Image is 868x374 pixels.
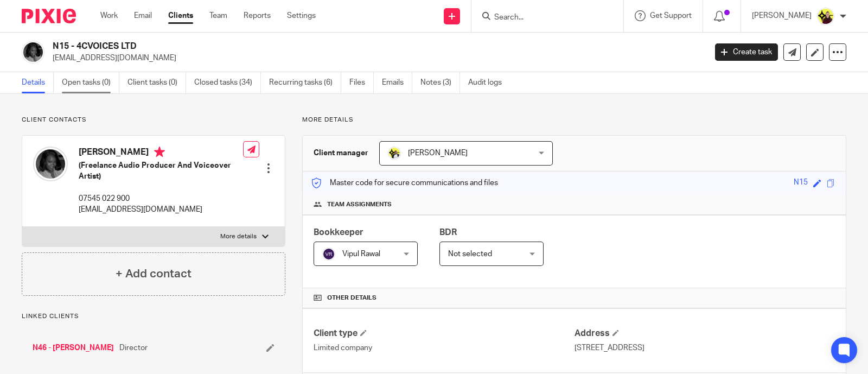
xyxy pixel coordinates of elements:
[127,72,186,93] a: Client tasks (0)
[349,72,374,93] a: Files
[382,72,412,93] a: Emails
[79,193,243,204] p: 07545 022 900
[53,53,699,64] p: [EMAIL_ADDRESS][DOMAIN_NAME]
[53,41,570,52] h2: N15 - 4CVOICES LTD
[794,177,808,189] div: N15
[209,10,227,21] a: Team
[269,72,341,93] a: Recurring tasks (6)
[22,116,285,124] p: Client contacts
[33,147,68,181] img: Indira%20Nkyi%20(Sefa).jpg
[314,328,574,339] h4: Client type
[168,10,193,21] a: Clients
[79,147,243,160] h4: [PERSON_NAME]
[650,12,692,20] span: Get Support
[575,328,835,339] h4: Address
[817,8,834,25] img: Megan-Starbridge.jpg
[439,228,457,237] span: BDR
[302,116,846,124] p: More details
[33,343,114,353] a: N46 - [PERSON_NAME]
[79,204,243,215] p: [EMAIL_ADDRESS][DOMAIN_NAME]
[79,160,243,182] h5: (Freelance Audio Producer And Voiceover Artist)
[752,10,812,21] p: [PERSON_NAME]
[314,228,363,237] span: Bookkeeper
[154,147,165,157] i: Primary
[22,9,76,23] img: Pixie
[220,232,257,241] p: More details
[575,343,835,353] p: [STREET_ADDRESS]
[388,147,401,160] img: Carine-Starbridge.jpg
[314,343,574,353] p: Limited company
[448,250,492,258] span: Not selected
[322,248,335,261] img: svg%3E
[22,72,54,93] a: Details
[287,10,316,21] a: Settings
[22,312,285,321] p: Linked clients
[116,265,192,282] h4: + Add contact
[100,10,118,21] a: Work
[327,294,376,302] span: Other details
[194,72,261,93] a: Closed tasks (34)
[342,250,380,258] span: Vipul Rawal
[119,343,148,353] span: Director
[314,148,368,159] h3: Client manager
[244,10,271,21] a: Reports
[468,72,510,93] a: Audit logs
[311,178,498,188] p: Master code for secure communications and files
[715,43,778,61] a: Create task
[134,10,152,21] a: Email
[62,72,119,93] a: Open tasks (0)
[420,72,460,93] a: Notes (3)
[327,200,392,209] span: Team assignments
[22,41,44,64] img: Indira%20Nkyi%20(Sefa).jpg
[408,149,468,157] span: [PERSON_NAME]
[493,13,591,23] input: Search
